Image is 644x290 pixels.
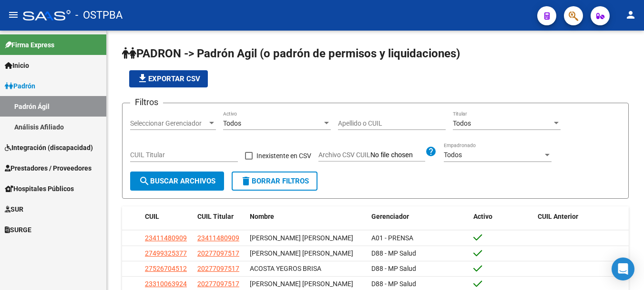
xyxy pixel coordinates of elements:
[453,119,471,127] span: Todos
[5,163,92,173] span: Prestadores / Proveedores
[534,206,636,227] datatable-header-cell: CUIL Anterior
[137,73,148,84] mat-icon: file_download
[75,5,123,26] span: - OSTPBA
[141,206,194,227] datatable-header-cell: CUIL
[250,213,274,220] span: Nombre
[370,151,425,160] input: Archivo CSV CUIL
[197,280,239,288] span: 20277097517
[145,234,187,242] span: 23411480909
[130,119,207,128] span: Seleccionar Gerenciador
[139,175,150,187] mat-icon: search
[371,213,409,220] span: Gerenciador
[139,177,215,185] span: Buscar Archivos
[137,75,200,83] span: Exportar CSV
[145,265,187,272] span: 27526704512
[371,280,416,288] span: D88 - MP Salud
[145,249,187,257] span: 27499325377
[129,70,208,87] button: Exportar CSV
[240,175,252,187] mat-icon: delete
[371,249,416,257] span: D88 - MP Salud
[5,183,74,194] span: Hospitales Públicos
[197,213,234,220] span: CUIL Titular
[625,9,636,21] mat-icon: person
[197,249,239,257] span: 20277097517
[194,206,246,227] datatable-header-cell: CUIL Titular
[371,234,413,242] span: A01 - PRENSA
[246,206,368,227] datatable-header-cell: Nombre
[197,234,239,242] span: 23411480909
[612,258,634,280] div: Open Intercom Messenger
[130,172,224,191] button: Buscar Archivos
[473,213,492,220] span: Activo
[5,204,23,215] span: SUR
[232,172,317,191] button: Borrar Filtros
[240,177,309,185] span: Borrar Filtros
[197,265,239,272] span: 20277097517
[250,249,353,257] span: [PERSON_NAME] [PERSON_NAME]
[250,280,353,288] span: [PERSON_NAME] [PERSON_NAME]
[371,265,416,272] span: D88 - MP Salud
[5,40,54,50] span: Firma Express
[425,146,437,157] mat-icon: help
[8,9,19,21] mat-icon: menu
[318,151,370,159] span: Archivo CSV CUIL
[470,206,534,227] datatable-header-cell: Activo
[444,151,462,159] span: Todos
[368,206,470,227] datatable-header-cell: Gerenciador
[256,150,311,161] span: Inexistente en CSV
[250,265,321,272] span: ACOSTA YEGROS BRISA
[250,234,353,242] span: [PERSON_NAME] [PERSON_NAME]
[145,280,187,288] span: 23310063924
[5,225,31,235] span: SURGE
[122,47,460,60] span: PADRON -> Padrón Agil (o padrón de permisos y liquidaciones)
[5,142,93,153] span: Integración (discapacidad)
[130,96,163,109] h3: Filtros
[145,213,159,220] span: CUIL
[5,60,29,71] span: Inicio
[223,119,241,127] span: Todos
[538,213,578,220] span: CUIL Anterior
[5,81,35,91] span: Padrón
